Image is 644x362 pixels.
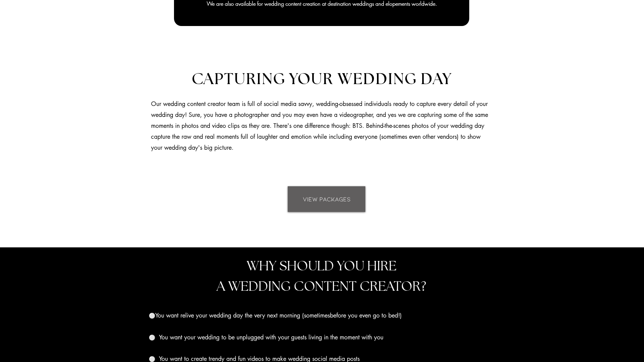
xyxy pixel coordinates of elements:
[303,195,351,203] span: VIEW PACKAGES
[151,100,488,151] span: Our wedding content creator team is full of social media savvy, wedding-obsessed individuals read...
[149,312,155,319] span: ⚪️
[159,333,383,341] span: You want your wedding to be unplugged with your guests living in the moment with you
[149,334,155,341] span: ⚪️
[192,71,452,87] span: CAPTURING YOUR WEDDING DAY
[217,259,426,293] span: WHY SHOULD YOU HIRE A WEDDING CONTENT CREATOR?
[288,186,365,212] a: VIEW PACKAGES
[155,311,330,319] span: You want relive your wedding day the very next morning (sometimes
[330,311,402,319] span: before you even go to bed!)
